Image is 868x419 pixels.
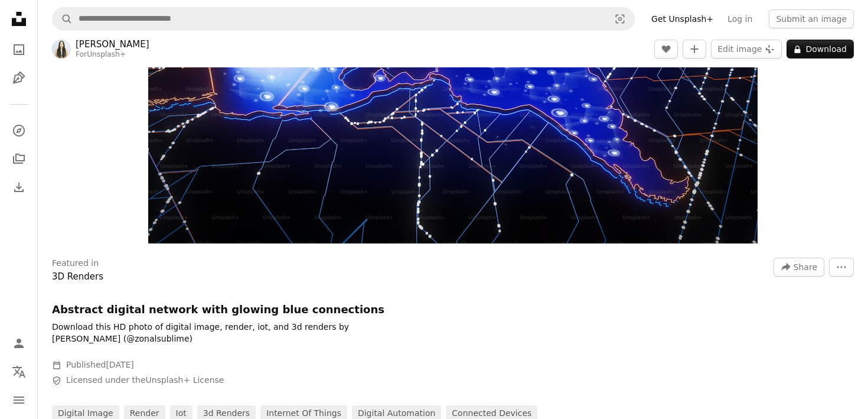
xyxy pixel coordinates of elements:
button: Submit an image [769,9,854,28]
a: Unsplash+ [87,50,126,59]
span: Share [794,258,817,276]
h1: Abstract digital network with glowing blue connections [52,303,406,317]
a: Log in / Sign up [7,332,31,355]
a: Get Unsplash+ [644,9,720,28]
a: Collections [7,147,31,171]
p: Download this HD photo of digital image, render, iot, and 3d renders by [PERSON_NAME] (@zonalsubl... [52,321,406,345]
button: Search Unsplash [53,8,73,30]
a: Home — Unsplash [7,7,31,33]
h3: Featured in [52,258,99,269]
span: Published [66,360,134,369]
button: More Actions [829,258,854,277]
form: Find visuals sitewide [52,7,635,31]
button: Edit image [711,40,782,59]
a: Download History [7,176,31,199]
a: [PERSON_NAME] [76,38,149,50]
button: Like [654,40,678,59]
img: Go to Zyanya Citlalli's profile [52,40,71,59]
a: Illustrations [7,66,31,90]
button: Menu [7,388,31,412]
a: Log in [720,9,759,28]
div: For [76,50,149,60]
button: Language [7,360,31,384]
span: Licensed under the [66,375,224,386]
button: Add to Collection [683,40,706,59]
time: August 11, 2025 at 9:03:57 AM GMT+2 [106,360,133,369]
a: Photos [7,38,31,61]
button: Visual search [606,8,634,30]
a: Unsplash+ License [146,375,224,385]
a: Explore [7,119,31,142]
button: Share this image [774,258,824,277]
button: Download [787,40,854,59]
a: 3D Renders [52,271,103,282]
